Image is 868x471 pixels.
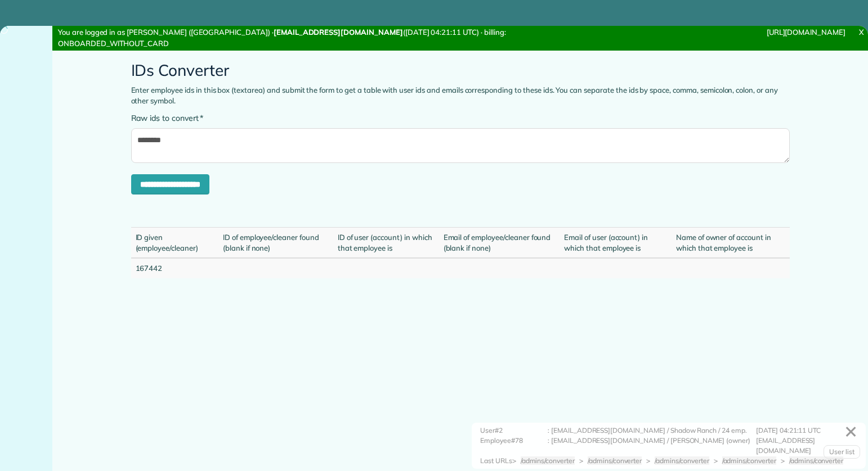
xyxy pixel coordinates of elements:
[722,456,776,465] span: /admins/converter
[512,456,848,466] div: > > > > >
[824,445,860,459] a: User list
[439,228,560,259] td: Email of employee/cleaner found (blank if none)
[480,425,548,436] div: User#2
[839,418,863,446] a: ✕
[655,456,709,465] span: /admins/converter
[521,456,575,465] span: /admins/converter
[480,456,512,466] div: Last URLs
[131,62,790,79] h2: IDs Converter
[588,456,642,465] span: /admins/converter
[333,228,439,259] td: ID of user (account) in which that employee is
[274,28,403,37] strong: [EMAIL_ADDRESS][DOMAIN_NAME]
[218,228,333,259] td: ID of employee/cleaner found (blank if none)
[548,436,756,456] div: : [EMAIL_ADDRESS][DOMAIN_NAME] / [PERSON_NAME] (owner)
[548,425,756,436] div: : [EMAIL_ADDRESS][DOMAIN_NAME] / Shadow Ranch / 24 emp.
[131,258,218,278] td: 167442
[672,228,790,259] td: Name of owner of account in which that employee is
[480,436,548,456] div: Employee#78
[789,456,843,465] span: /admins/converter
[52,26,583,51] div: You are logged in as [PERSON_NAME] ([GEOGRAPHIC_DATA]) · ([DATE] 04:21:11 UTC) · billing: ONBOARD...
[756,425,857,436] div: [DATE] 04:21:11 UTC
[131,112,204,124] label: Raw ids to convert
[131,85,790,107] p: Enter employee ids in this box (textarea) and submit the form to get a table with user ids and em...
[767,28,845,37] a: [URL][DOMAIN_NAME]
[131,228,218,259] td: ID given (employee/cleaner)
[756,436,857,456] div: [EMAIL_ADDRESS][DOMAIN_NAME]
[854,26,868,39] a: X
[560,228,672,259] td: Email of user (account) in which that employee is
